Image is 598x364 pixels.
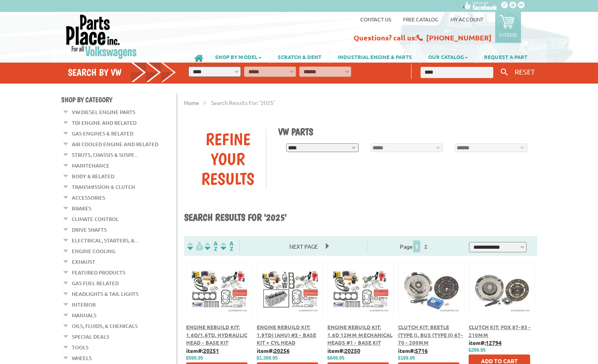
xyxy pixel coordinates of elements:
a: Body & Related [72,171,114,181]
a: Brakes [72,203,91,213]
u: 20250 [344,347,360,354]
span: $1,399.95 [257,355,278,361]
span: $649.95 [327,355,344,361]
button: Keyword Search [498,66,510,79]
u: 20256 [274,347,290,354]
b: item#: [398,347,428,354]
a: Tools [72,342,88,353]
h1: VW Parts [278,126,531,137]
a: SHOP BY MODEL [207,50,269,63]
a: Next Page [281,243,326,250]
a: SCRATCH & DENT [270,50,329,63]
a: Gas Fuel Related [72,278,119,288]
a: Exhaust [72,257,95,267]
span: Search results for: '2025' [211,99,275,106]
b: item#: [257,347,290,354]
button: RESET [511,66,538,77]
a: Interior [72,299,96,310]
a: Home [184,99,199,106]
img: Sort by Sales Rank [219,242,235,251]
h4: Search by VW [68,67,177,78]
a: Maintenance [72,160,110,171]
a: Accessories [72,192,105,203]
a: Free Catalog [403,16,438,23]
a: VW Diesel Engine Parts [72,107,135,117]
a: 0 items [495,12,521,43]
a: Climate Control [72,214,119,224]
h1: Search results for '2025' [184,212,537,224]
p: 0 items [499,31,517,38]
a: Engine Rebuild Kit: 1.6D 12mm Mechanical Heads #1 - Base Kit [327,324,392,346]
a: 2 [422,243,429,250]
span: RESET [515,67,535,76]
a: Engine Rebuild Kit: 1.9TDI (AHU) #3 - Base Kit + Cyl head [257,324,316,346]
a: Struts, Chassis & Suspe... [72,150,138,160]
img: filterpricelow.svg [187,242,203,251]
a: Featured Products [72,267,125,278]
h4: Shop By Category [61,95,176,104]
a: Clutch Kit: Fox 87-93 - 210mm [469,324,531,338]
a: Engine Rebuild Kit: 1.6D/1.6TD, Hydraulic Head - Base Kit [186,324,247,346]
span: $299.95 [469,347,486,353]
a: Electrical, Starters, &... [72,235,138,246]
img: Parts Place Inc! [65,14,138,59]
img: Sort by Headline [203,242,219,251]
a: My Account [450,16,483,23]
a: Oils, Fluids, & Chemicals [72,321,138,331]
span: $189.95 [398,355,415,361]
a: Manuals [72,310,96,320]
u: 12794 [486,339,502,346]
a: Gas Engines & Related [72,128,133,139]
b: item#: [186,347,219,354]
span: $599.95 [186,355,203,361]
a: Air Cooled Engine and Related [72,139,158,149]
span: 1 [413,240,420,252]
a: Engine Cooling [72,246,115,256]
a: Clutch Kit: Beetle (Type I), Bus (Type II) 67-70 - 200mm [398,324,463,346]
a: REQUEST A PART [476,50,535,63]
a: TDI Engine and Related [72,118,137,128]
a: OUR CATALOG [420,50,476,63]
u: 5716 [415,347,428,354]
a: Headlights & Tail Lights [72,289,138,299]
a: Drive Shafts [72,225,107,235]
div: Page [367,240,462,252]
a: Transmission & Clutch [72,182,135,192]
a: Contact us [360,16,391,23]
span: Next Page [281,240,326,252]
a: INDUSTRIAL ENGINE & PARTS [330,50,420,63]
b: item#: [469,339,502,346]
u: 20251 [203,347,219,354]
b: item#: [327,347,360,354]
a: Special Deals [72,332,109,342]
a: Wheels [72,353,92,363]
div: Refine Your Results [190,129,266,189]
